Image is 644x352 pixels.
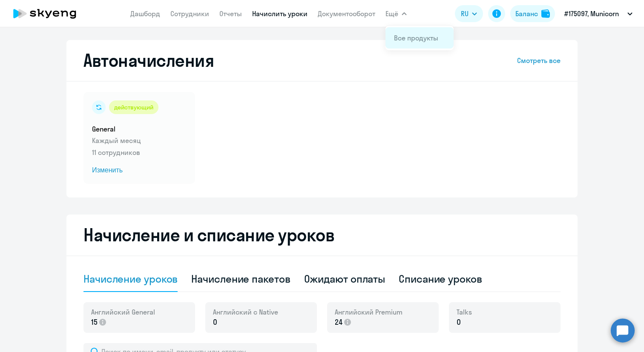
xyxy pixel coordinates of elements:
span: 0 [457,317,461,328]
button: Балансbalance [510,5,555,22]
p: 11 сотрудников [92,147,187,157]
a: Смотреть все [517,55,561,66]
span: 15 [91,317,98,328]
div: Ожидают оплаты [304,272,385,286]
div: Начисление пакетов [191,272,290,286]
span: Английский Premium [335,307,402,317]
p: #175097, Municorn [564,9,619,19]
span: RU [461,9,469,19]
p: Каждый месяц [92,135,187,146]
a: Дашборд [130,9,160,18]
span: Ещё [385,9,398,19]
span: 0 [213,317,217,328]
span: Английский с Native [213,307,278,317]
a: Документооборот [318,9,375,18]
button: #175097, Municorn [560,3,637,24]
a: Сотрудники [170,9,209,18]
div: Начисление уроков [83,272,178,286]
a: Отчеты [219,9,242,18]
div: действующий [109,100,158,114]
span: Изменить [92,165,187,175]
button: RU [455,5,483,22]
h2: Начисление и списание уроков [83,225,561,245]
div: Баланс [515,9,538,19]
h5: General [92,124,187,134]
button: Ещё [385,5,407,22]
span: Talks [457,307,472,317]
h2: Автоначисления [83,50,214,71]
img: balance [541,9,550,18]
a: Начислить уроки [252,9,308,18]
span: 24 [335,317,342,328]
a: Все продукты [394,34,438,42]
div: Списание уроков [399,272,482,286]
span: Английский General [91,307,155,317]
